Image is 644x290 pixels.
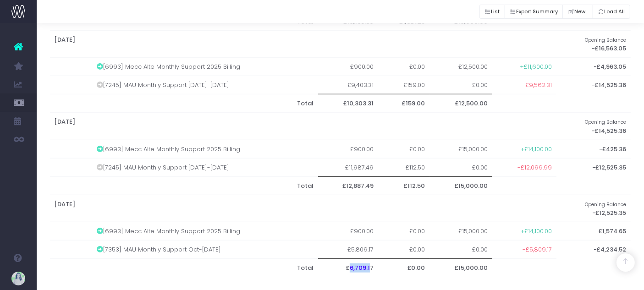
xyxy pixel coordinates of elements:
[520,62,552,71] span: +£11,600.00
[429,140,492,158] td: £15,000.00
[556,158,631,176] th: -£12,525.35
[556,222,631,241] th: £1,574.65
[522,81,552,90] span: -£9,562.31
[50,113,556,140] th: [DATE]
[92,222,318,241] td: [6993] Mecc Alte Monthly Support 2025 Billing
[318,158,378,176] td: £11,987.49
[479,5,505,19] button: List
[318,140,378,158] td: £900.00
[378,241,429,259] td: £0.00
[318,76,378,94] td: £9,403.31
[378,94,429,113] th: £159.00
[429,76,492,94] td: £0.00
[562,5,593,19] button: New...
[556,241,631,259] th: -£4,234.52
[593,5,630,19] button: Load All
[318,241,378,259] td: £5,809.17
[92,140,318,158] td: [6993] Mecc Alte Monthly Support 2025 Billing
[585,117,627,126] small: Opening Balance
[92,76,318,94] td: [7245] MAU Monthly Support [DATE]-[DATE]
[378,176,429,195] th: £112.50
[318,176,378,195] th: £12,887.49
[378,222,429,241] td: £0.00
[378,58,429,76] td: £0.00
[556,76,631,94] th: -£14,525.36
[520,227,552,236] span: +£14,100.00
[92,58,318,76] td: [6993] Mecc Alte Monthly Support 2025 Billing
[50,30,556,58] th: [DATE]
[11,272,25,285] img: images/default_profile_image.png
[92,259,318,277] th: Total
[585,200,627,208] small: Opening Balance
[517,163,552,172] span: -£12,099.99
[378,259,429,277] th: £0.00
[378,140,429,158] td: £0.00
[429,241,492,259] td: £0.00
[50,195,556,222] th: [DATE]
[556,195,631,222] th: -£12,525.35
[523,245,552,254] span: -£5,809.17
[429,158,492,176] td: £0.00
[429,94,492,113] th: £12,500.00
[520,145,552,154] span: +£14,100.00
[429,259,492,277] th: £15,000.00
[318,58,378,76] td: £900.00
[318,259,378,277] th: £6,709.17
[429,176,492,195] th: £15,000.00
[429,222,492,241] td: £15,000.00
[92,241,318,259] td: [7353] MAU Monthly Support Oct-[DATE]
[318,94,378,113] th: £10,303.31
[318,222,378,241] td: £900.00
[92,158,318,176] td: [7245] MAU Monthly Support [DATE]-[DATE]
[92,94,318,113] th: Total
[378,76,429,94] td: £159.00
[378,158,429,176] td: £112.50
[556,58,631,76] th: -£4,963.05
[556,30,631,58] th: -£16,563.05
[556,113,631,140] th: -£14,525.36
[585,35,627,44] small: Opening Balance
[92,176,318,195] th: Total
[505,5,563,19] button: Export Summary
[556,140,631,158] th: -£425.36
[429,58,492,76] td: £12,500.00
